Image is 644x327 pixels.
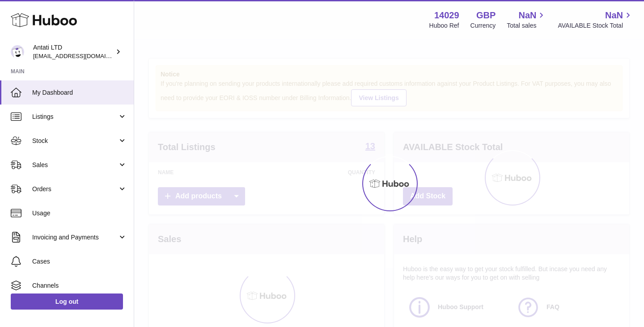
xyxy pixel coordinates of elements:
[33,52,131,59] span: [EMAIL_ADDRESS][DOMAIN_NAME]
[33,43,114,60] div: Antati LTD
[476,9,496,21] strong: GBP
[32,88,127,97] span: My Dashboard
[470,21,496,30] div: Currency
[11,293,123,310] a: Log out
[32,137,118,145] span: Stock
[32,281,127,290] span: Channels
[32,233,118,242] span: Invoicing and Payments
[32,161,118,169] span: Sales
[558,9,633,30] a: NaN AVAILABLE Stock Total
[32,185,118,193] span: Orders
[32,113,118,121] span: Listings
[518,9,536,21] span: NaN
[507,9,547,30] a: NaN Total sales
[558,21,633,30] span: AVAILABLE Stock Total
[605,9,623,21] span: NaN
[11,45,24,59] img: toufic@antatiskin.com
[429,21,459,30] div: Huboo Ref
[507,21,547,30] span: Total sales
[32,257,127,266] span: Cases
[32,209,127,218] span: Usage
[434,9,459,21] strong: 14029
